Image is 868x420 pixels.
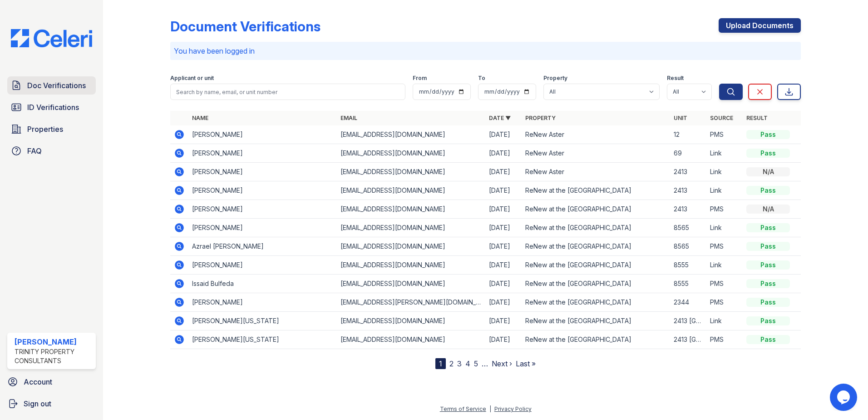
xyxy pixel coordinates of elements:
td: [DATE] [485,181,522,200]
td: [PERSON_NAME] [188,163,337,181]
td: [EMAIL_ADDRESS][DOMAIN_NAME] [337,237,485,256]
img: CE_Logo_Blue-a8612792a0a2168367f1c8372b55b34899dd931a85d93a1a3d3e32e68fde9ad4.png [4,29,99,47]
span: Doc Verifications [27,80,86,91]
div: Pass [746,130,790,139]
td: [EMAIL_ADDRESS][DOMAIN_NAME] [337,200,485,219]
a: Email [340,115,357,121]
td: [PERSON_NAME][US_STATE] [188,312,337,330]
div: Pass [746,186,790,195]
span: Account [24,376,52,387]
td: [PERSON_NAME][US_STATE] [188,330,337,349]
td: PMS [706,275,743,293]
td: PMS [706,237,743,256]
td: 2413 [670,200,706,219]
td: [EMAIL_ADDRESS][DOMAIN_NAME] [337,330,485,349]
td: Link [706,181,743,200]
a: Last » [516,359,536,368]
td: [EMAIL_ADDRESS][DOMAIN_NAME] [337,219,485,237]
div: Pass [746,279,790,288]
td: [DATE] [485,125,522,144]
td: [EMAIL_ADDRESS][DOMAIN_NAME] [337,125,485,144]
td: Link [706,163,743,181]
td: [PERSON_NAME] [188,125,337,144]
span: ID Verifications [27,102,79,113]
td: 2413 [GEOGRAPHIC_DATA] [670,312,706,330]
a: Upload Documents [719,18,801,33]
td: ReNew at the [GEOGRAPHIC_DATA] [522,200,670,219]
td: ReNew at the [GEOGRAPHIC_DATA] [522,181,670,200]
td: ReNew at the [GEOGRAPHIC_DATA] [522,293,670,312]
label: Property [543,75,567,82]
td: [EMAIL_ADDRESS][DOMAIN_NAME] [337,256,485,275]
td: ReNew at the [GEOGRAPHIC_DATA] [522,275,670,293]
a: Date ▼ [489,115,511,121]
td: ReNew at the [GEOGRAPHIC_DATA] [522,256,670,275]
a: 2 [449,359,454,368]
td: [EMAIL_ADDRESS][DOMAIN_NAME] [337,275,485,293]
a: 5 [474,359,478,368]
td: [PERSON_NAME] [188,219,337,237]
div: Pass [746,298,790,307]
p: You have been logged in [174,45,797,56]
td: [DATE] [485,256,522,275]
a: Unit [674,115,687,121]
div: Pass [746,242,790,251]
td: [EMAIL_ADDRESS][DOMAIN_NAME] [337,163,485,181]
div: Pass [746,149,790,158]
a: Account [4,373,99,391]
td: [DATE] [485,312,522,330]
a: Property [525,115,556,121]
td: 8555 [670,256,706,275]
td: 2413 [GEOGRAPHIC_DATA] [670,330,706,349]
a: FAQ [7,142,96,160]
span: Properties [27,124,63,135]
td: ReNew Aster [522,144,670,163]
td: [PERSON_NAME] [188,181,337,200]
td: 2413 [670,163,706,181]
td: [DATE] [485,293,522,312]
td: [DATE] [485,275,522,293]
td: Link [706,144,743,163]
span: … [482,358,488,369]
td: [PERSON_NAME] [188,200,337,219]
td: [EMAIL_ADDRESS][DOMAIN_NAME] [337,312,485,330]
div: Pass [746,223,790,232]
td: [EMAIL_ADDRESS][DOMAIN_NAME] [337,144,485,163]
div: 1 [435,358,446,369]
div: Pass [746,316,790,325]
label: From [413,75,427,82]
td: [DATE] [485,219,522,237]
td: 2413 [670,181,706,200]
div: [PERSON_NAME] [15,336,92,347]
div: N/A [746,167,790,176]
a: Source [710,115,733,121]
input: Search by name, email, or unit number [170,84,405,100]
a: Properties [7,120,96,138]
a: 4 [465,359,470,368]
iframe: chat widget [830,384,859,411]
td: [DATE] [485,330,522,349]
td: Link [706,256,743,275]
td: [EMAIL_ADDRESS][DOMAIN_NAME] [337,181,485,200]
td: ReNew at the [GEOGRAPHIC_DATA] [522,219,670,237]
td: ReNew Aster [522,125,670,144]
td: Link [706,219,743,237]
span: Sign out [24,398,51,409]
div: Document Verifications [170,18,321,35]
label: To [478,75,485,82]
a: Doc Verifications [7,76,96,95]
span: FAQ [27,145,42,156]
td: PMS [706,200,743,219]
div: | [489,405,491,412]
td: 12 [670,125,706,144]
td: ReNew at the [GEOGRAPHIC_DATA] [522,330,670,349]
label: Applicant or unit [170,75,214,82]
a: Next › [492,359,512,368]
a: ID Verifications [7,98,96,116]
td: [PERSON_NAME] [188,144,337,163]
td: [DATE] [485,163,522,181]
label: Result [667,75,684,82]
td: ReNew at the [GEOGRAPHIC_DATA] [522,312,670,330]
div: Pass [746,260,790,270]
div: N/A [746,205,790,214]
